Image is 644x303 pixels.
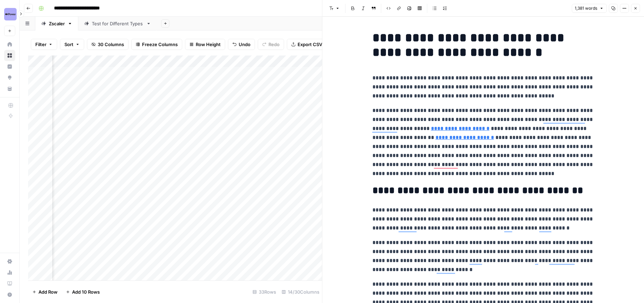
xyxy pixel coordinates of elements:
[92,20,143,27] div: Test for Different Types
[38,288,58,295] span: Add Row
[142,41,178,48] span: Freeze Columns
[4,267,15,278] a: Usage
[4,6,15,23] button: Workspace: Power Digital
[4,50,15,61] a: Browse
[4,278,15,289] a: Learning Hub
[239,41,250,48] span: Undo
[279,286,322,297] div: 14/30 Columns
[4,83,15,94] a: Your Data
[98,41,124,48] span: 30 Columns
[228,39,255,50] button: Undo
[185,39,225,50] button: Row Height
[31,39,57,50] button: Filter
[35,17,78,31] a: Zscaler
[131,39,182,50] button: Freeze Columns
[258,39,284,50] button: Redo
[87,39,129,50] button: 30 Columns
[72,288,100,295] span: Add 10 Rows
[268,41,280,48] span: Redo
[4,72,15,83] a: Opportunities
[28,286,62,297] button: Add Row
[78,17,157,31] a: Test for Different Types
[4,8,17,20] img: Power Digital Logo
[64,41,73,48] span: Sort
[49,20,65,27] div: Zscaler
[572,4,607,13] button: 1,381 words
[4,39,15,50] a: Home
[60,39,84,50] button: Sort
[4,289,15,300] button: Help + Support
[4,61,15,72] a: Insights
[575,5,597,11] span: 1,381 words
[250,286,279,297] div: 33 Rows
[287,39,327,50] button: Export CSV
[35,41,46,48] span: Filter
[196,41,221,48] span: Row Height
[298,41,322,48] span: Export CSV
[62,286,104,297] button: Add 10 Rows
[4,256,15,267] a: Settings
